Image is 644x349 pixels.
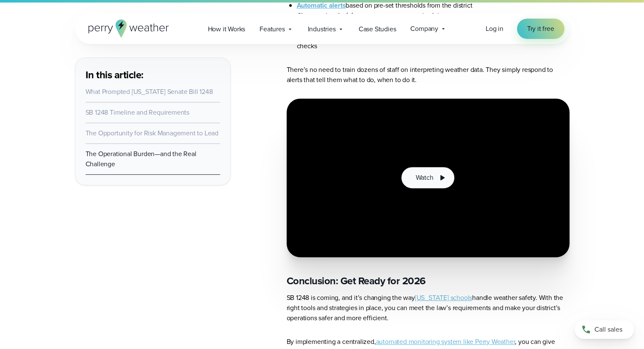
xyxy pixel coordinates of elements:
span: Features [260,24,285,34]
strong: Conclusion: Get Ready for 2026 [287,273,426,289]
a: The Opportunity for Risk Management to Lead [86,128,218,138]
a: automated monitoring system like Perry Weather [376,337,515,346]
span: Log in [486,24,503,33]
a: Automatic alerts [297,0,346,10]
a: How it Works [201,20,253,38]
span: Industries [308,24,336,34]
span: How it Works [208,24,246,34]
a: [US_STATE] schools [415,293,472,302]
span: Try it free [527,24,554,34]
span: Company [410,24,438,34]
span: Case Studies [359,24,396,34]
a: What Prompted [US_STATE] Senate Bill 1248 [86,87,213,96]
button: Watch [401,167,454,188]
span: Call sales [594,324,622,335]
a: Try it free [517,19,564,39]
a: Log in [486,24,503,34]
p: There’s no need to train dozens of staff on interpreting weather data. They simply respond to ale... [287,65,569,85]
li: based on pre-set thresholds from the district [297,0,569,11]
a: Call sales [575,320,634,339]
strong: Clear yes/no decisions [297,11,364,20]
li: : act now, or proceed safely [297,11,569,21]
span: Watch [415,173,433,183]
h3: In this article: [86,68,220,82]
p: SB 1248 is coming, and it’s changing the way handle weather safety. With the right tools and stra... [287,293,569,323]
a: The Operational Burden—and the Real Challenge [86,149,196,169]
a: Case Studies [351,20,404,38]
a: SB 1248 Timeline and Requirements [86,107,189,117]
